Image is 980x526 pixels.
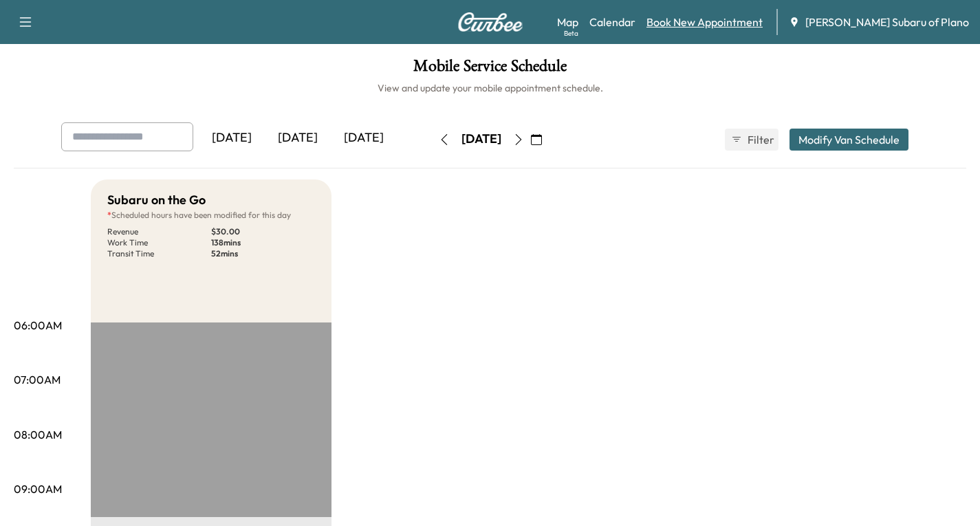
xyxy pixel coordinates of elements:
p: 09:00AM [14,481,62,497]
h6: View and update your mobile appointment schedule. [14,81,966,95]
a: MapBeta [557,14,578,30]
p: Work Time [107,237,211,248]
a: Calendar [589,14,635,30]
img: Curbee Logo [457,12,523,32]
p: Transit Time [107,248,211,259]
h5: Subaru on the Go [107,190,206,210]
p: 07:00AM [14,371,61,388]
h1: Mobile Service Schedule [14,58,966,81]
span: [PERSON_NAME] Subaru of Plano [805,14,969,30]
button: Modify Van Schedule [790,129,908,151]
button: Filter [725,129,778,151]
div: [DATE] [199,122,265,154]
p: 138 mins [211,237,315,248]
p: Revenue [107,226,211,237]
div: Beta [564,28,578,39]
a: Book New Appointment [646,14,763,30]
p: $ 30.00 [211,226,315,237]
div: [DATE] [265,122,331,154]
div: [DATE] [461,131,501,148]
p: 52 mins [211,248,315,259]
div: [DATE] [331,122,397,154]
p: 08:00AM [14,426,62,443]
p: Scheduled hours have been modified for this day [107,210,315,221]
span: Filter [748,131,772,148]
p: 06:00AM [14,317,62,333]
